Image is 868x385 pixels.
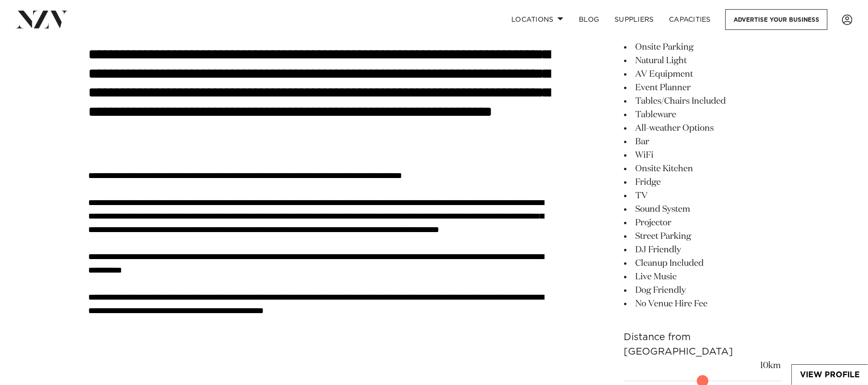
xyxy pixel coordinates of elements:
li: All-weather Options [624,122,781,135]
a: View Profile [792,365,868,385]
li: Cleanup Included [624,257,781,270]
li: Fridge [624,176,781,189]
li: Onsite Kitchen [624,162,781,176]
h6: Distance from [GEOGRAPHIC_DATA] [624,330,781,359]
a: BLOG [571,9,607,30]
a: Locations [504,9,571,30]
img: nzv-logo.png [15,11,68,28]
li: Live Music [624,270,781,284]
li: Event Planner [624,81,781,95]
li: Bar [624,135,781,149]
li: AV Equipment [624,68,781,81]
li: No Venue Hire Fee [624,297,781,311]
output: 10km [761,359,781,372]
li: Tables/Chairs Included [624,95,781,108]
a: Capacities [662,9,719,30]
li: Tableware [624,108,781,122]
li: Street Parking [624,230,781,243]
li: Natural Light [624,54,781,68]
li: DJ Friendly [624,243,781,257]
li: Projector [624,216,781,230]
a: SUPPLIERS [607,9,661,30]
li: WiFi [624,149,781,162]
li: Dog Friendly [624,284,781,297]
li: Onsite Parking [624,41,781,54]
li: TV [624,189,781,203]
li: Sound System [624,203,781,216]
a: Advertise your business [725,9,828,30]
